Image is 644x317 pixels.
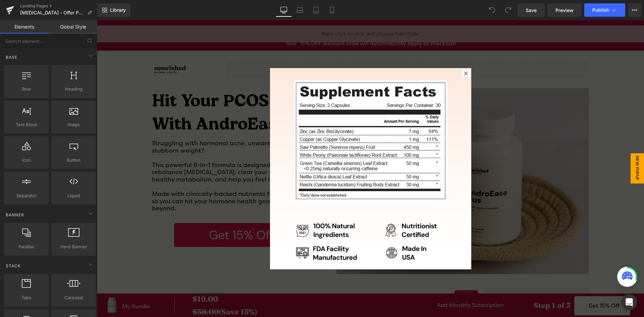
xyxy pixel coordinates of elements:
[555,7,574,14] span: Preview
[6,294,47,301] span: Tabs
[6,121,47,128] span: Text Block
[621,294,637,310] div: Open Intercom Messenger
[485,3,499,17] button: Undo
[20,3,97,9] a: Landing Pages
[53,192,94,199] span: Liquid
[97,3,130,17] a: New Library
[6,192,47,199] span: Separator
[5,212,25,218] span: Banner
[584,3,625,17] button: Publish
[5,263,21,269] span: Stack
[53,121,94,128] span: Image
[534,133,547,163] span: New Popup
[110,7,126,13] span: Library
[6,157,47,164] span: Icon
[49,20,97,34] a: Global Style
[526,7,537,14] span: Save
[547,3,582,17] a: Preview
[6,243,47,250] span: Parallax
[324,3,340,17] a: Mobile
[5,54,18,60] span: Base
[20,10,85,15] span: [MEDICAL_DATA] - Offer Page 38-15% off
[53,294,94,301] span: Carousel
[592,7,609,13] span: Publish
[308,3,324,17] a: Tablet
[53,243,94,250] span: Hero Banner
[53,86,94,93] span: Heading
[292,3,308,17] a: Laptop
[53,157,94,164] span: Button
[501,3,515,17] button: Redo
[628,3,641,17] button: More
[276,3,292,17] a: Desktop
[6,86,47,93] span: Row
